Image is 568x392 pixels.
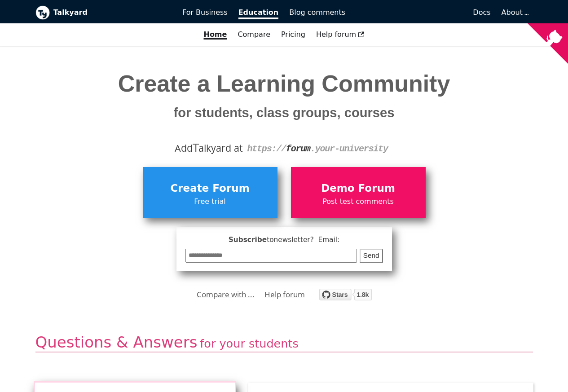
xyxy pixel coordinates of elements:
span: to newsletter ? Email: [267,236,339,244]
a: For Business [177,5,233,20]
a: Education [233,5,284,20]
a: Compare [238,30,270,39]
span: Education [238,8,279,19]
a: Compare with ... [197,288,255,301]
img: Talkyard logo [35,5,50,20]
div: Add alkyard at [42,141,526,156]
span: Create Forum [147,180,273,197]
a: Blog comments [284,5,351,20]
button: Send [360,249,383,263]
a: Talkyard logoTalkyard [35,5,170,20]
span: Subscribe [185,234,383,246]
a: Create ForumFree trial [143,167,277,217]
span: Docs [473,8,490,17]
a: Help forum [264,288,305,301]
span: Blog comments [289,8,345,17]
span: T [193,139,199,155]
span: Post test comments [295,196,421,207]
a: Pricing [276,27,311,42]
span: for your students [200,337,298,350]
strong: forum [286,144,310,154]
a: Docs [351,5,496,20]
a: Help forum [311,27,370,42]
span: Free trial [147,196,273,207]
h2: Questions & Answers [35,333,533,353]
small: for students, class groups, courses [174,106,395,120]
span: For Business [182,8,228,17]
code: https:// .your-university [247,144,387,154]
b: Talkyard [53,7,170,18]
a: Demo ForumPost test comments [291,167,426,217]
span: Demo Forum [295,180,421,197]
a: About [502,8,528,17]
span: Create a Learning Community [118,70,450,122]
a: Home [198,27,232,42]
span: Help forum [316,30,365,39]
img: talkyard.svg [319,289,372,300]
a: Star debiki/talkyard on GitHub [319,290,372,303]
